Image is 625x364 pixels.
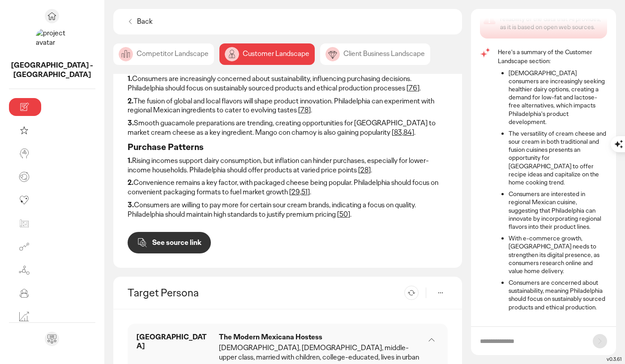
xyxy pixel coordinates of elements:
[128,201,448,219] p: Consumers are willing to pay more for certain sour cream brands, indicating a focus on quality. P...
[394,128,402,137] a: 83
[360,165,368,175] a: 28
[498,47,607,65] p: Here's a summary of the Customer Landscape section:
[128,74,132,83] strong: 1.
[128,119,448,137] p: Smooth guacamole preparations are trending, creating opportunities for [GEOGRAPHIC_DATA] to marke...
[300,105,308,115] a: 78
[409,83,417,93] a: 76
[509,234,607,275] li: With e-commerce growth, [GEOGRAPHIC_DATA] needs to strengthen its digital presence, as consumers ...
[404,286,419,300] button: Refresh
[128,141,448,153] h3: Purchase Patterns
[225,47,239,61] img: image
[128,156,132,165] strong: 1.
[152,239,201,246] p: See source link
[128,156,448,175] p: Rising incomes support dairy consumption, but inflation can hinder purchases, especially for lowe...
[137,333,208,351] p: [GEOGRAPHIC_DATA]
[219,43,315,65] div: Customer Landscape
[128,178,133,187] strong: 2.
[128,178,448,197] p: Convenience remains a key factor, with packaged cheese being popular. Philadelphia should focus o...
[509,129,607,186] li: The versatility of cream cheese and sour cream in both traditional and fusion cuisines presents a...
[509,190,607,231] li: Consumers are interested in regional Mexican cuisine, suggesting that Philadelphia can innovate b...
[128,200,134,210] strong: 3.
[339,210,348,219] a: 50
[128,96,133,106] strong: 2.
[128,74,448,93] p: Consumers are increasingly concerned about sustainability, influencing purchasing decisions. Phil...
[500,7,604,31] div: Please verify the accuracy and reliability of the data that AI provides, as it is based on open w...
[128,286,199,300] h2: Target Persona
[325,47,340,61] img: image
[291,187,300,197] a: 29
[301,187,308,197] a: 51
[320,43,430,65] div: Client Business Landscape
[9,61,95,80] p: Philadelphia - Mexico
[137,17,153,26] p: Back
[128,97,448,116] p: The fusion of global and local flavors will shape product innovation. Philadelphia can experiment...
[509,278,607,311] li: Consumers are concerned about sustainability, meaning Philadelphia should focus on sustainably so...
[128,118,134,128] strong: 3.
[403,128,412,137] a: 84
[113,43,214,65] div: Competitor Landscape
[45,332,59,346] div: Send feedback
[509,69,607,126] li: [DEMOGRAPHIC_DATA] consumers are increasingly seeking healthier dairy options, creating a demand ...
[36,29,68,61] img: project avatar
[219,333,424,342] p: The Modern Mexicana Hostess
[128,232,211,253] button: See source link
[119,47,133,61] img: image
